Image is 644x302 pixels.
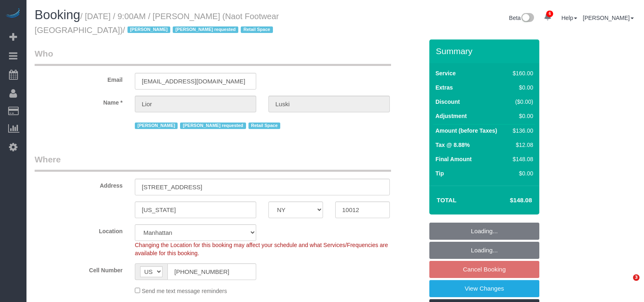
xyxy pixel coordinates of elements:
a: 6 [540,8,556,26]
div: $160.00 [510,69,533,77]
label: Final Amount [435,155,472,163]
label: Name * [29,96,129,107]
label: Adjustment [435,112,467,120]
small: / [DATE] / 9:00AM / [PERSON_NAME] (Naot Footwear [GEOGRAPHIC_DATA]) [35,12,279,35]
span: Booking [35,8,80,22]
iframe: Intercom live chat [616,274,636,294]
a: Beta [509,15,534,21]
span: [PERSON_NAME] [135,123,178,129]
label: Tax @ 8.88% [435,141,470,149]
label: Location [29,224,129,235]
div: $0.00 [510,112,533,120]
legend: Where [35,153,391,172]
label: Address [29,179,129,190]
span: Send me text message reminders [142,288,227,294]
span: [PERSON_NAME] requested [180,123,246,129]
span: Retail Space [241,26,273,33]
div: $0.00 [510,169,533,177]
span: Changing the Location for this booking may affect your schedule and what Services/Frequencies are... [135,242,388,256]
span: 6 [546,11,553,17]
h3: Summary [436,46,535,56]
span: / [123,26,275,35]
input: City [135,201,256,218]
label: Amount (before Taxes) [435,127,497,135]
img: New interface [521,13,534,24]
div: $148.08 [510,155,533,163]
label: Cell Number [29,263,129,274]
span: 3 [633,274,640,281]
span: Retail Space [248,123,281,129]
input: Zip Code [335,201,390,218]
label: Extras [435,83,453,92]
legend: Who [35,48,391,66]
input: Email [135,73,256,90]
strong: Total [437,197,457,204]
input: Cell Number [167,263,256,280]
a: [PERSON_NAME] [583,15,634,21]
label: Tip [435,169,444,177]
div: $0.00 [510,83,533,92]
label: Service [435,69,456,77]
span: [PERSON_NAME] requested [173,26,238,33]
div: ($0.00) [510,98,533,106]
label: Discount [435,98,460,106]
input: Last Name [268,96,390,112]
input: First Name [135,96,256,112]
h4: $148.08 [486,197,532,204]
div: $12.08 [510,141,533,149]
img: Automaid Logo [5,8,21,20]
span: [PERSON_NAME] [127,26,170,33]
label: Email [29,73,129,84]
div: $136.00 [510,127,533,135]
a: Help [561,15,577,21]
a: View Changes [429,280,539,297]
